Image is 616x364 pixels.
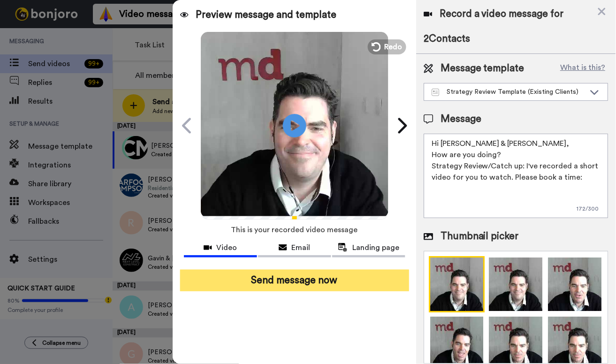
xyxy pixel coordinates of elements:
[432,87,586,97] div: Strategy Review Template (Existing Clients)
[217,242,237,253] span: Video
[441,112,482,126] span: Message
[441,229,519,243] span: Thumbnail picker
[424,134,608,218] textarea: Hi [PERSON_NAME] & [PERSON_NAME], How are you doing? Strategy Review/Catch up: I've recorded a sh...
[432,89,440,96] img: Message-temps.svg
[547,256,603,312] img: 2Q==
[231,220,358,240] span: This is your recorded video message
[441,61,525,76] span: Message template
[558,61,608,76] button: What is this?
[352,242,399,253] span: Landing page
[292,242,311,253] span: Email
[429,256,486,312] img: 9k=
[180,270,409,291] button: Send message now
[488,256,544,312] img: 9k=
